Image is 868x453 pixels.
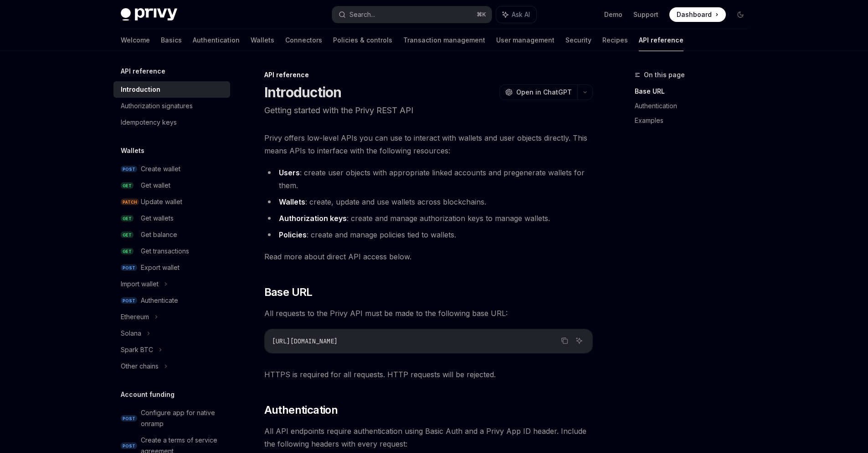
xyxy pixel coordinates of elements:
[644,69,685,80] span: On this page
[121,166,137,173] span: POST
[121,182,134,189] span: GET
[332,6,492,23] button: Search...⌘K
[113,259,230,276] a: POSTExport wallet
[141,295,178,306] div: Authenticate
[121,264,137,271] span: POST
[113,194,230,210] a: PATCHUpdate wallet
[121,361,159,372] div: Other chains
[121,415,137,422] span: POST
[113,292,230,309] a: POSTAuthenticate
[121,232,134,238] span: GET
[141,229,177,240] div: Get balance
[264,285,313,300] span: Base URL
[113,161,230,177] a: POSTCreate wallet
[639,29,683,51] a: API reference
[635,84,755,99] a: Base URL
[113,243,230,259] a: GETGet transactions
[121,297,137,304] span: POST
[272,337,338,345] span: [URL][DOMAIN_NAME]
[121,215,134,222] span: GET
[264,250,593,263] span: Read more about direct API access below.
[279,214,347,223] strong: Authorization keys
[669,7,726,22] a: Dashboard
[121,117,177,128] div: Idempotency keys
[251,29,274,51] a: Wallets
[141,262,180,273] div: Export wallet
[264,368,593,381] span: HTTPS is required for all requests. HTTP requests will be rejected.
[141,180,170,191] div: Get wallet
[496,6,536,23] button: Ask AI
[635,99,755,113] a: Authentication
[264,166,593,192] li: : create user objects with appropriate linked accounts and pregenerate wallets for them.
[403,29,485,51] a: Transaction management
[121,442,137,449] span: POST
[121,8,177,21] img: dark logo
[279,230,307,239] strong: Policies
[121,66,165,77] h5: API reference
[499,84,577,100] button: Open in ChatGPT
[602,29,628,51] a: Recipes
[141,246,189,257] div: Get transactions
[733,7,748,22] button: Toggle dark mode
[121,84,160,95] div: Introduction
[264,212,593,225] li: : create and manage authorization keys to manage wallets.
[161,29,182,51] a: Basics
[121,29,150,51] a: Welcome
[121,248,134,255] span: GET
[113,114,230,131] a: Idempotency keys
[604,10,622,19] a: Demo
[264,403,338,417] span: Authentication
[633,10,658,19] a: Support
[477,11,486,18] span: ⌘ K
[113,405,230,432] a: POSTConfigure app for native onramp
[635,113,755,128] a: Examples
[113,81,230,98] a: Introduction
[141,213,174,224] div: Get wallets
[285,29,322,51] a: Connectors
[516,88,572,97] span: Open in ChatGPT
[279,197,305,206] strong: Wallets
[113,226,230,243] a: GETGet balance
[264,425,593,450] span: All API endpoints require authentication using Basic Auth and a Privy App ID header. Include the ...
[121,145,144,156] h5: Wallets
[565,29,591,51] a: Security
[279,168,300,177] strong: Users
[121,199,139,205] span: PATCH
[141,163,180,174] div: Create wallet
[512,10,530,19] span: Ask AI
[193,29,240,51] a: Authentication
[677,10,712,19] span: Dashboard
[264,84,342,100] h1: Introduction
[264,228,593,241] li: : create and manage policies tied to wallets.
[573,335,585,347] button: Ask AI
[559,335,570,347] button: Copy the contents from the code block
[264,195,593,208] li: : create, update and use wallets across blockchains.
[264,70,593,79] div: API reference
[141,196,182,207] div: Update wallet
[121,328,141,339] div: Solana
[333,29,392,51] a: Policies & controls
[121,344,153,355] div: Spark BTC
[264,307,593,320] span: All requests to the Privy API must be made to the following base URL:
[113,210,230,226] a: GETGet wallets
[121,311,149,322] div: Ethereum
[121,100,193,111] div: Authorization signatures
[264,104,593,117] p: Getting started with the Privy REST API
[496,29,555,51] a: User management
[113,177,230,194] a: GETGet wallet
[113,98,230,114] a: Authorization signatures
[121,389,175,400] h5: Account funding
[264,132,593,157] span: Privy offers low-level APIs you can use to interact with wallets and user objects directly. This ...
[349,9,375,20] div: Search...
[121,279,159,290] div: Import wallet
[141,407,225,429] div: Configure app for native onramp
